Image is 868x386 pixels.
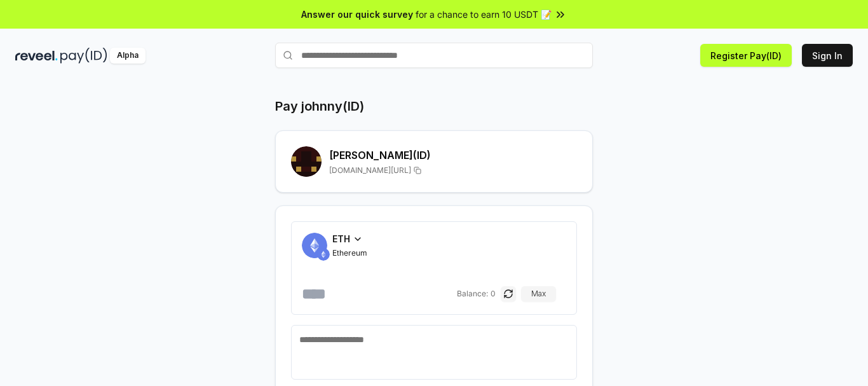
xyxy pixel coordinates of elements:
[332,232,350,245] span: ETH
[416,8,552,21] span: for a chance to earn 10 USDT 📝
[802,44,853,67] button: Sign In
[521,286,556,301] button: Max
[301,8,413,21] span: Answer our quick survey
[275,97,364,115] h1: Pay johnny(ID)
[110,48,146,64] div: Alpha
[329,165,411,176] span: [DOMAIN_NAME][URL]
[332,248,367,258] span: Ethereum
[457,289,488,299] span: Balance:
[491,289,496,299] span: 0
[15,48,58,64] img: reveel_dark
[329,148,577,163] h2: [PERSON_NAME] (ID)
[700,44,792,67] button: Register Pay(ID)
[60,48,107,64] img: pay_id
[317,248,330,261] img: ETH.svg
